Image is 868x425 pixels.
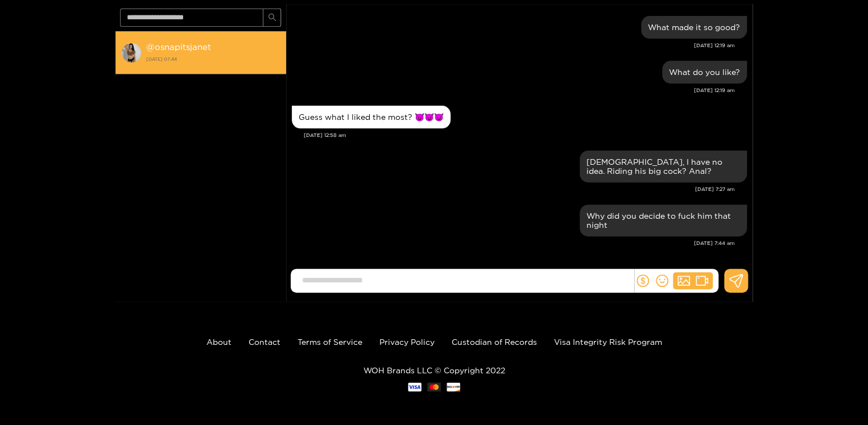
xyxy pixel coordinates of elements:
div: What made it so good? [648,23,740,32]
div: Sep. 28, 12:19 am [662,61,747,84]
div: [DATE] 12:19 am [292,41,735,49]
a: Contact [249,338,280,346]
div: Guess what I liked the most? 😈😈😈 [299,113,444,122]
div: Sep. 28, 7:44 am [580,205,747,236]
a: Custodian of Records [452,338,537,346]
button: search [263,9,281,27]
span: dollar [636,274,649,287]
span: picture [677,274,690,287]
div: What do you like? [669,68,740,77]
img: conversation [121,43,142,63]
div: [DEMOGRAPHIC_DATA], I have no idea. Riding his big cock? Anal? [586,157,740,176]
strong: [DATE] 07:44 [146,54,280,64]
div: Sep. 28, 7:27 am [580,151,747,182]
a: About [206,338,232,346]
button: dollar [634,272,651,289]
span: smile [656,274,668,287]
div: Sep. 28, 12:58 am [292,106,450,128]
div: [DATE] 7:44 am [292,239,735,247]
div: [DATE] 12:19 am [292,86,735,94]
a: Terms of Service [297,338,362,346]
a: Visa Integrity Risk Program [554,338,662,346]
div: Sep. 28, 12:19 am [641,16,747,39]
a: Privacy Policy [379,338,435,346]
strong: @ osnapitsjanet [146,42,211,52]
span: video-camera [696,274,708,287]
div: [DATE] 7:27 am [292,185,735,193]
button: picturevideo-camera [673,272,713,289]
div: Why did you decide to fuck him that night [586,211,740,230]
span: search [268,13,276,23]
div: [DATE] 12:58 am [304,131,747,139]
